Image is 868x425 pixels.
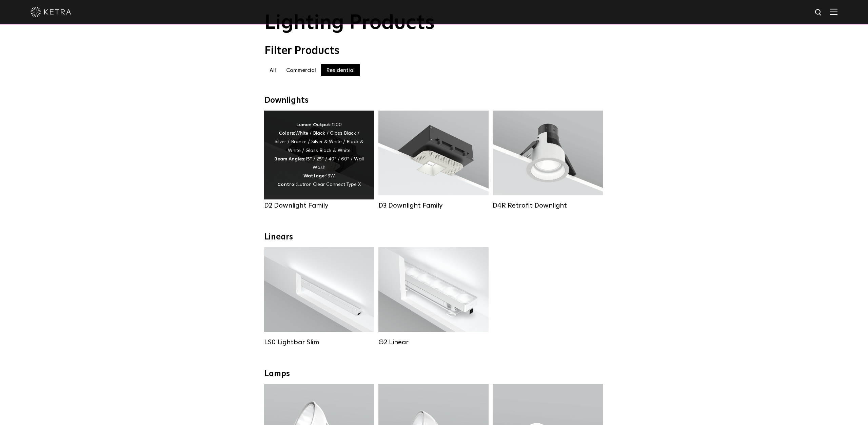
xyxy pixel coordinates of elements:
strong: Colors: [279,131,295,136]
a: D2 Downlight Family Lumen Output:1200Colors:White / Black / Gloss Black / Silver / Bronze / Silve... [264,111,374,210]
label: All [264,64,281,76]
img: search icon [814,8,823,17]
div: Linears [264,232,604,242]
div: G2 Linear [378,338,489,346]
div: LS0 Lightbar Slim [264,338,374,346]
div: Lamps [264,369,604,379]
a: D4R Retrofit Downlight Lumen Output:800Colors:White / BlackBeam Angles:15° / 25° / 40° / 60°Watta... [493,111,603,210]
div: Downlights [264,96,604,105]
label: Residential [321,64,360,76]
strong: Wattage: [303,174,326,178]
div: D4R Retrofit Downlight [493,201,603,210]
img: Hamburger%20Nav.svg [830,8,837,15]
a: D3 Downlight Family Lumen Output:700 / 900 / 1100Colors:White / Black / Silver / Bronze / Paintab... [378,111,489,210]
label: Commercial [281,64,321,76]
strong: Beam Angles: [274,157,305,161]
a: G2 Linear Lumen Output:400 / 700 / 1000Colors:WhiteBeam Angles:Flood / [GEOGRAPHIC_DATA] / Narrow... [378,247,489,346]
strong: Control: [277,182,297,187]
div: 1200 White / Black / Gloss Black / Silver / Bronze / Silver & White / Black & White / Gloss Black... [274,121,364,189]
div: D2 Downlight Family [264,201,374,210]
img: ketra-logo-2019-white [31,7,71,17]
div: D3 Downlight Family [378,201,489,210]
div: Filter Products [264,44,604,57]
span: Lutron Clear Connect Type X [297,182,361,187]
a: LS0 Lightbar Slim Lumen Output:200 / 350Colors:White / BlackControl:X96 Controller [264,247,374,346]
strong: Lumen Output: [296,122,332,127]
